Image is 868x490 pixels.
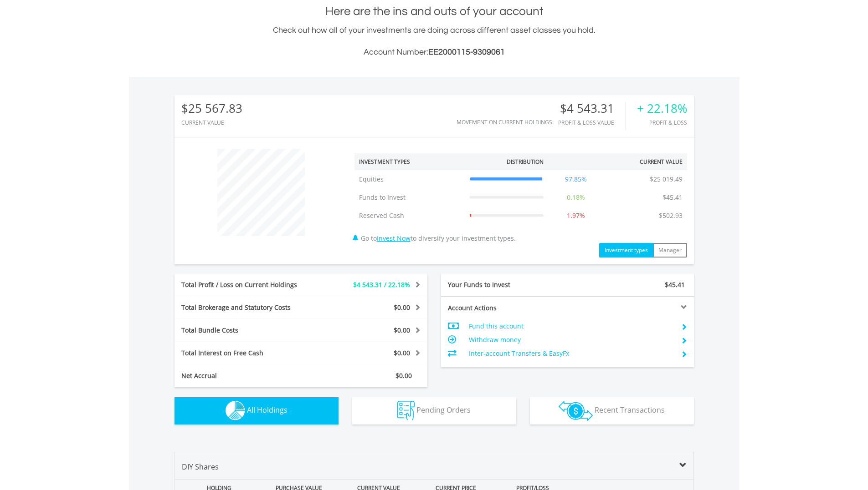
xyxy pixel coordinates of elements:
[469,319,673,333] td: Fund this account
[175,3,694,20] h1: Here are the ins and outs of your account
[653,243,687,258] button: Manager
[354,207,465,225] td: Reserved Cash
[353,280,410,289] span: $4 543.31 / 22.18%
[348,144,694,258] div: Go to to diversify your investment types.
[182,462,219,472] span: DIY Shares
[354,188,465,207] td: Funds to Invest
[599,243,653,258] button: Investment types
[175,326,322,335] div: Total Bundle Costs
[548,188,604,207] td: 0.18%
[181,102,242,115] div: $25 567.83
[507,158,544,166] div: Distribution
[416,405,471,415] span: Pending Orders
[654,207,687,225] td: $502.93
[175,24,694,59] div: Check out how all of your investments are doing across different asset classes you hold.
[637,120,687,126] div: Profit & Loss
[548,170,604,188] td: 97.85%
[645,170,687,188] td: $25 019.49
[181,120,242,126] div: CURRENT VALUE
[394,326,410,334] span: $0.00
[665,280,685,289] span: $45.41
[530,397,694,424] button: Recent Transactions
[175,371,322,380] div: Net Accrual
[247,405,288,415] span: All Holdings
[175,349,322,358] div: Total Interest on Free Cash
[469,333,673,347] td: Withdraw money
[548,207,604,225] td: 1.97%
[397,401,415,420] img: pending_instructions-wht.png
[558,102,626,115] div: $4 543.31
[352,397,516,424] button: Pending Orders
[175,397,339,424] button: All Holdings
[441,280,568,289] div: Your Funds to Invest
[441,303,568,313] div: Account Actions
[226,401,245,420] img: holdings-wht.png
[377,234,411,242] a: Invest Now
[559,401,593,421] img: transactions-zar-wht.png
[604,153,687,170] th: Current Value
[658,188,687,207] td: $45.41
[354,153,465,170] th: Investment Types
[175,46,694,59] h3: Account Number:
[558,120,626,126] div: Profit & Loss Value
[394,303,410,312] span: $0.00
[428,48,505,56] span: EE2000115-9309061
[395,371,412,380] span: $0.00
[175,280,322,289] div: Total Profit / Loss on Current Holdings
[595,405,665,415] span: Recent Transactions
[394,349,410,357] span: $0.00
[175,303,322,312] div: Total Brokerage and Statutory Costs
[469,347,673,360] td: Inter-account Transfers & EasyFx
[637,102,687,115] div: + 22.18%
[354,170,465,188] td: Equities
[457,119,554,125] div: Movement on Current Holdings:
